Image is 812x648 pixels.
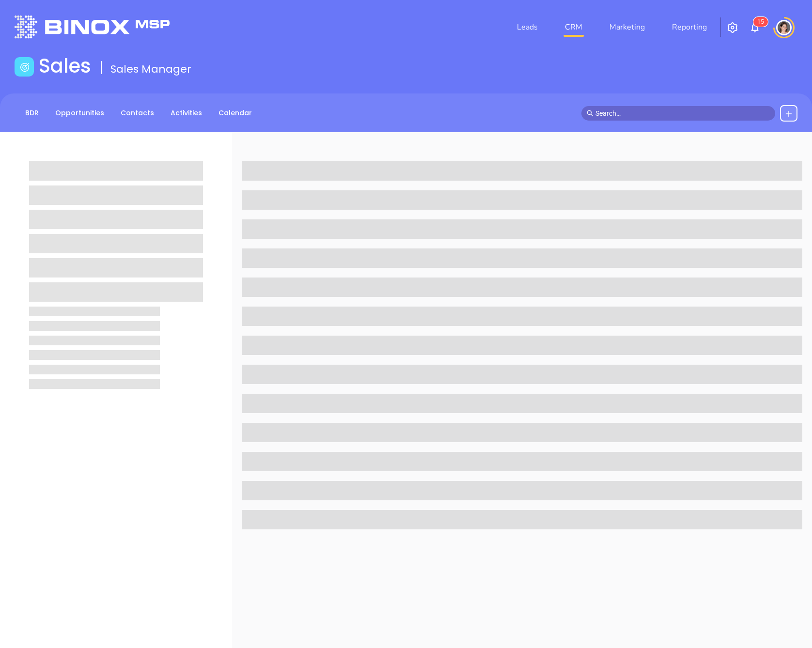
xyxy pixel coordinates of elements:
input: Search… [595,108,770,119]
sup: 15 [753,17,768,27]
span: search [587,110,593,117]
a: Opportunities [49,105,110,121]
a: Activities [165,105,208,121]
img: iconNotification [749,22,761,33]
a: BDR [19,105,45,121]
span: 1 [757,18,761,25]
img: user [776,20,792,35]
h1: Sales [39,54,91,77]
a: Contacts [115,105,160,121]
span: 5 [761,18,764,25]
img: iconSetting [727,22,738,33]
a: Marketing [606,17,649,37]
a: Leads [513,17,542,37]
a: CRM [561,17,586,37]
img: logo [15,15,170,38]
a: Reporting [668,17,711,37]
a: Calendar [213,105,258,121]
span: Sales Manager [110,62,191,77]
